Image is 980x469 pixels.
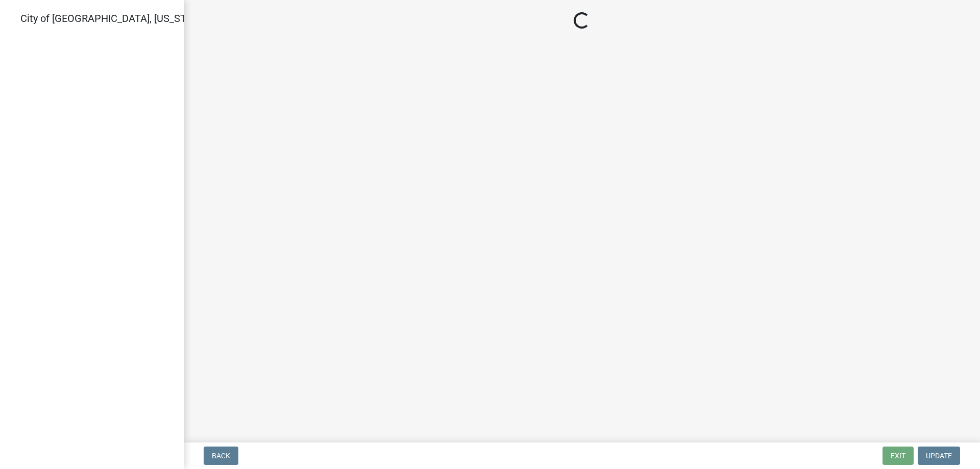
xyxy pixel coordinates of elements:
[918,447,960,465] button: Update
[212,452,230,460] span: Back
[883,447,914,465] button: Exit
[204,447,238,465] button: Back
[926,452,952,460] span: Update
[20,12,206,24] span: City of [GEOGRAPHIC_DATA], [US_STATE]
